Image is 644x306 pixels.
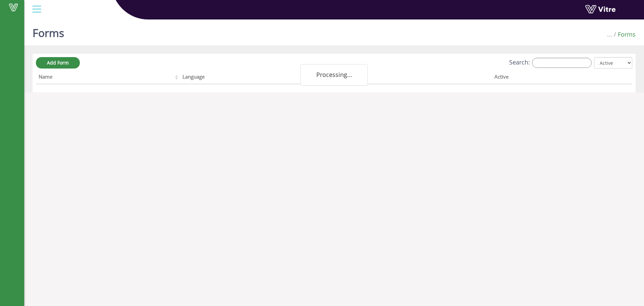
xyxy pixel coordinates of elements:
th: Company [338,72,492,84]
th: Name [36,72,180,84]
a: Add Form [36,57,80,69]
li: Forms [612,30,636,39]
span: Add Form [47,59,69,66]
h1: Forms [33,17,64,45]
span: ... [607,30,612,38]
input: Search: [532,58,592,68]
label: Search: [509,58,592,68]
th: Language [180,72,338,84]
div: Processing... [301,64,368,86]
th: Active [492,72,603,84]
